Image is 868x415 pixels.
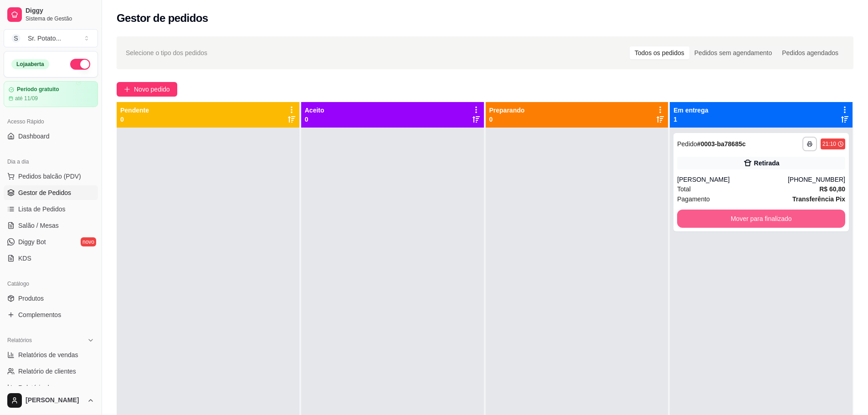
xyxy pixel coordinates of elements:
button: [PERSON_NAME] [4,389,98,411]
button: Pedidos balcão (PDV) [4,169,98,184]
button: Select a team [4,29,98,47]
h2: Gestor de pedidos [117,11,208,26]
span: Relatório de mesas [18,383,73,392]
span: Relatórios de vendas [18,350,78,359]
a: Relatórios de vendas [4,348,98,362]
span: Sistema de Gestão [26,15,94,22]
a: Dashboard [4,129,98,143]
a: Salão / Mesas [4,218,98,233]
div: Dia a dia [4,154,98,169]
span: Selecione o tipo dos pedidos [126,48,207,58]
span: Relatórios [7,337,32,344]
span: Novo pedido [134,84,170,94]
a: Diggy Botnovo [4,235,98,249]
div: Todos os pedidos [630,46,689,59]
p: 0 [489,115,525,124]
span: Relatório de clientes [18,367,76,376]
span: plus [124,86,130,92]
div: Sr. Potato ... [28,34,61,43]
strong: Transferência Pix [792,195,845,203]
span: KDS [18,254,31,263]
button: Alterar Status [70,59,90,70]
strong: R$ 60,80 [819,185,845,193]
a: DiggySistema de Gestão [4,4,98,26]
span: Salão / Mesas [18,221,59,230]
span: Gestor de Pedidos [18,188,71,197]
p: 0 [120,115,149,124]
span: Dashboard [18,132,50,141]
strong: # 0003-ba78685c [697,140,746,148]
div: Retirada [754,159,780,168]
a: Lista de Pedidos [4,202,98,216]
p: Pendente [120,106,149,115]
div: [PHONE_NUMBER] [788,175,845,184]
span: Produtos [18,294,44,303]
a: Gestor de Pedidos [4,185,98,200]
span: Pedido [677,140,697,148]
span: S [11,34,21,43]
a: Período gratuitoaté 11/09 [4,81,98,107]
div: Pedidos sem agendamento [689,46,777,59]
p: Em entrega [673,106,708,115]
div: Acesso Rápido [4,114,98,129]
article: Período gratuito [17,86,59,93]
span: Total [677,184,691,194]
p: 0 [305,115,324,124]
p: Aceito [305,106,324,115]
div: [PERSON_NAME] [677,175,788,184]
span: Pedidos balcão (PDV) [18,172,81,181]
div: Pedidos agendados [777,46,843,59]
span: [PERSON_NAME] [26,396,83,405]
div: Catálogo [4,277,98,291]
button: Mover para finalizado [677,210,845,228]
span: Lista de Pedidos [18,205,66,214]
a: KDS [4,251,98,266]
p: Preparando [489,106,525,115]
span: Diggy [26,7,94,15]
div: 21:10 [822,140,836,148]
button: Novo pedido [117,82,177,97]
a: Complementos [4,307,98,322]
a: Relatório de mesas [4,380,98,395]
a: Relatório de clientes [4,364,98,379]
span: Pagamento [677,194,710,204]
a: Produtos [4,291,98,306]
span: Diggy Bot [18,237,46,246]
div: Loja aberta [11,59,49,69]
p: 1 [673,115,708,124]
span: Complementos [18,310,61,319]
article: até 11/09 [15,95,38,102]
